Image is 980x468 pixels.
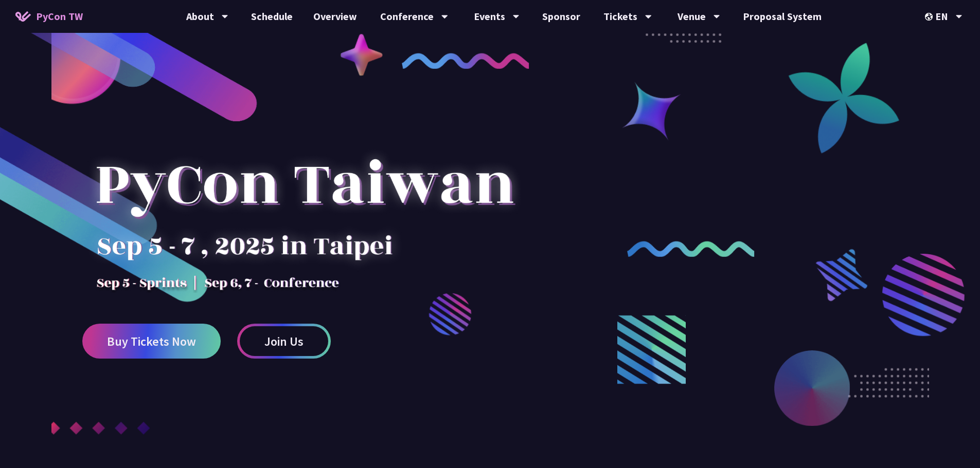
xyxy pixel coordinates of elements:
[5,4,93,29] a: PyCon TW
[107,335,196,348] span: Buy Tickets Now
[925,13,935,21] img: Locale Icon
[15,11,31,22] img: Home icon of PyCon TW 2025
[264,335,304,348] span: Join Us
[237,324,331,359] a: Join Us
[82,324,221,359] a: Buy Tickets Now
[627,241,755,257] img: curly-2.e802c9f.png
[36,9,83,24] span: PyCon TW
[402,53,529,69] img: curly-1.ebdbada.png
